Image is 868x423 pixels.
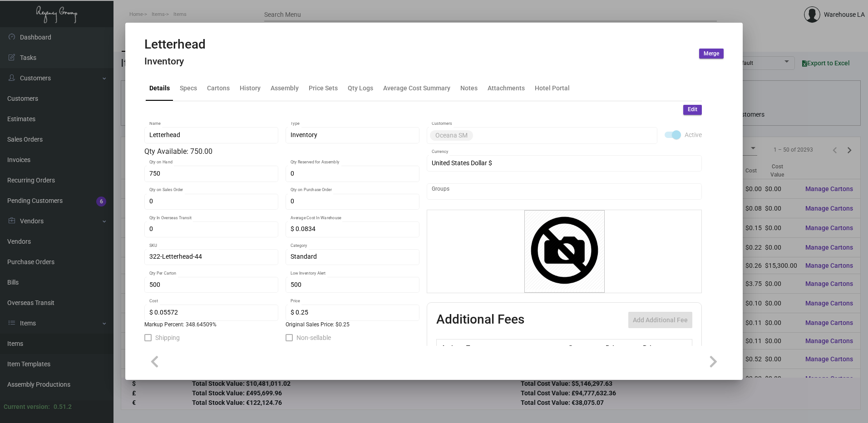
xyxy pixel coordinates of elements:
[144,37,206,52] h2: Letterhead
[460,84,478,93] div: Notes
[271,84,299,93] div: Assembly
[603,339,641,355] th: Price
[430,130,473,141] mat-chip: Oceana SM
[144,146,419,157] div: Qty Available: 750.00
[683,105,702,115] button: Edit
[685,129,702,140] span: Active
[688,106,697,113] span: Edit
[432,188,697,195] input: Add new..
[383,84,450,93] div: Average Cost Summary
[144,56,206,67] h4: Inventory
[437,339,464,355] th: Active
[240,84,261,93] div: History
[180,84,197,93] div: Specs
[207,84,230,93] div: Cartons
[296,332,331,343] span: Non-sellable
[535,84,570,93] div: Hotel Portal
[699,49,724,59] button: Merge
[628,312,692,328] button: Add Additional Fee
[309,84,338,93] div: Price Sets
[633,316,688,324] span: Add Additional Fee
[348,84,373,93] div: Qty Logs
[566,339,603,355] th: Cost
[641,339,681,355] th: Price type
[704,50,719,58] span: Merge
[155,332,180,343] span: Shipping
[464,339,566,355] th: Type
[54,402,72,412] div: 0.51.2
[475,132,653,139] input: Add new..
[4,402,50,412] div: Current version:
[436,312,524,328] h2: Additional Fees
[149,84,170,93] div: Details
[488,84,525,93] div: Attachments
